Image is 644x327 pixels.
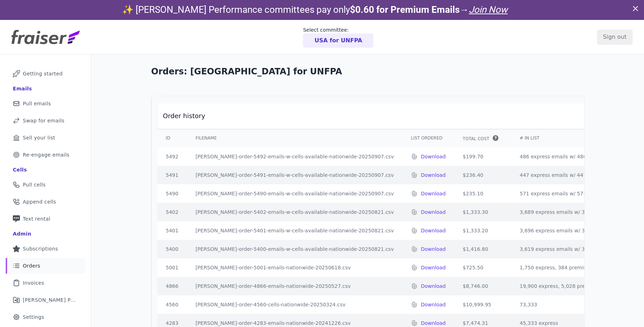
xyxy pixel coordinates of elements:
[23,134,55,141] span: Sell your list
[157,258,187,277] td: 5001
[23,100,51,107] span: Pull emails
[187,277,402,295] td: [PERSON_NAME]-order-4866-emails-nationwide-20250527.csv
[314,36,362,45] p: USA for UNFPA
[151,66,584,77] h1: Orders: [GEOGRAPHIC_DATA] for UNFPA
[454,240,511,258] td: $1,416.80
[597,30,633,44] input: Sign out
[23,262,40,269] span: Orders
[23,313,44,321] span: Settings
[13,166,27,173] div: Cells
[187,240,402,258] td: [PERSON_NAME]-order-5400-emails-w-cells-available-nationwide-20250821.csv
[23,70,63,77] span: Getting started
[23,151,69,158] span: Re-engage emails
[157,295,187,314] td: 4560
[23,117,64,124] span: Swap for emails
[454,221,511,240] td: $1,333.20
[23,181,46,188] span: Pull cells
[6,275,85,291] a: Invoices
[157,240,187,258] td: 5400
[157,129,187,147] th: ID
[23,198,56,205] span: Append cells
[6,130,85,146] a: Sell your list
[421,283,446,290] a: Download
[23,215,51,222] span: Text rental
[6,147,85,163] a: Re-engage emails
[454,277,511,295] td: $8,746.00
[6,194,85,210] a: Append cells
[421,209,446,216] a: Download
[303,26,373,48] a: Select committee: USA for UNFPA
[6,113,85,128] a: Swap for emails
[454,295,511,314] td: $10,999.95
[157,184,187,203] td: 5490
[421,227,446,234] a: Download
[187,258,402,277] td: [PERSON_NAME]-order-5001-emails-nationwide-20250618.csv
[421,246,446,253] a: Download
[11,30,80,44] img: Fraiser Logo
[6,96,85,111] a: Pull emails
[454,258,511,277] td: $725.50
[13,230,31,237] div: Admin
[303,26,373,33] p: Select committee:
[463,136,489,142] span: Total Cost
[6,292,85,308] a: [PERSON_NAME] Performance
[187,166,402,184] td: [PERSON_NAME]-order-5491-emails-w-cells-available-nationwide-20250907.csv
[6,258,85,274] a: Orders
[157,221,187,240] td: 5401
[6,211,85,227] a: Text rental
[13,85,32,92] div: Emails
[454,166,511,184] td: $236.40
[187,221,402,240] td: [PERSON_NAME]-order-5401-emails-w-cells-available-nationwide-20250821.csv
[6,241,85,257] a: Subscriptions
[23,245,58,252] span: Subscriptions
[454,203,511,221] td: $1,333.30
[6,66,85,81] a: Getting started
[157,147,187,166] td: 5492
[23,296,77,304] span: [PERSON_NAME] Performance
[6,177,85,192] a: Pull cells
[23,279,44,286] span: Invoices
[157,203,187,221] td: 5402
[187,295,402,314] td: [PERSON_NAME]-order-4560-cells-nationwide-20250324.csv
[6,309,85,325] a: Settings
[421,301,446,308] a: Download
[421,264,446,271] a: Download
[157,166,187,184] td: 5491
[421,320,446,327] a: Download
[187,129,402,147] th: Filename
[187,203,402,221] td: [PERSON_NAME]-order-5402-emails-w-cells-available-nationwide-20250821.csv
[454,184,511,203] td: $235.10
[157,277,187,295] td: 4866
[421,172,446,179] a: Download
[187,147,402,166] td: [PERSON_NAME]-order-5492-emails-w-cells-available-nationwide-20250907.csv
[421,153,446,160] a: Download
[454,147,511,166] td: $199.70
[421,190,446,197] a: Download
[402,129,454,147] th: List Ordered
[187,184,402,203] td: [PERSON_NAME]-order-5490-emails-w-cells-available-nationwide-20250907.csv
